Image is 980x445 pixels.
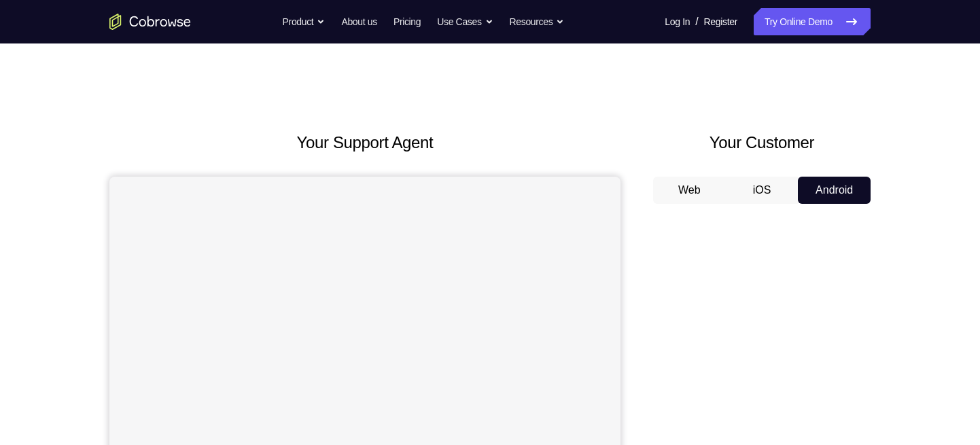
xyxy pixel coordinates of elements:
[437,8,493,35] button: Use Cases
[283,8,326,35] button: Product
[341,8,377,35] a: About us
[653,177,726,204] button: Web
[109,14,191,30] a: Go to the home page
[726,177,799,204] button: iOS
[393,8,421,35] a: Pricing
[704,8,737,35] a: Register
[109,130,620,155] h2: Your Support Agent
[754,8,871,35] a: Try Online Demo
[665,8,690,35] a: Log In
[798,177,871,204] button: Android
[510,8,565,35] button: Resources
[653,130,871,155] h2: Your Customer
[695,14,698,30] span: /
